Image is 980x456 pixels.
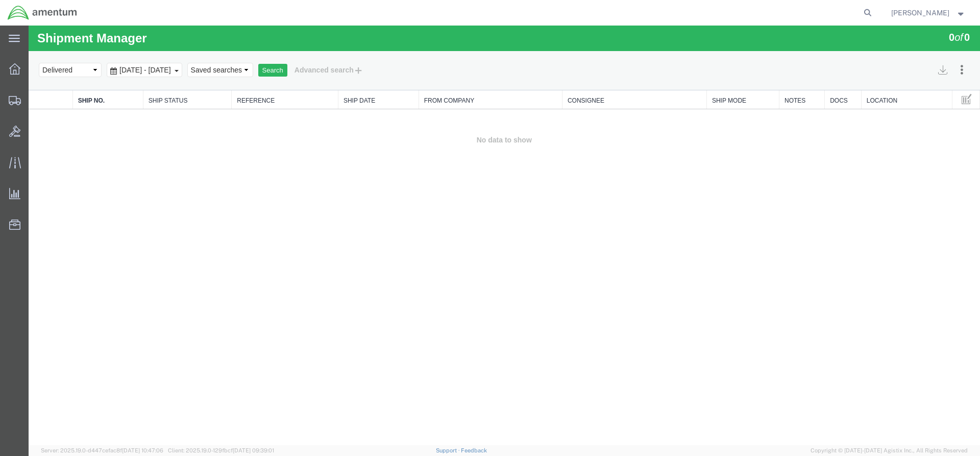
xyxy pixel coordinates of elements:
span: Timothy Lindsey [891,7,949,18]
button: [PERSON_NAME] [891,7,966,19]
span: [DATE] 10:47:06 [122,447,163,453]
a: Feedback [461,447,487,453]
span: Client: 2025.19.0-129fbcf [168,447,274,453]
iframe: FS Legacy Container [29,26,980,445]
img: logo [7,5,78,20]
span: Server: 2025.19.0-d447cefac8f [41,447,163,453]
span: Copyright © [DATE]-[DATE] Agistix Inc., All Rights Reserved [811,446,968,455]
a: Support [436,447,461,453]
span: [DATE] 09:39:01 [233,447,274,453]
